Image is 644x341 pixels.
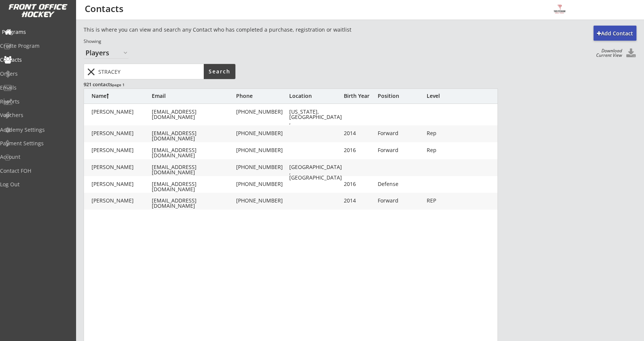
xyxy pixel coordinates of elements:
[378,93,423,99] div: Position
[625,49,636,59] button: Click to download all Contacts. Your browser settings may try to block it, check your security se...
[84,38,401,45] div: Showing
[344,181,374,187] div: 2016
[289,109,342,130] div: [US_STATE], [GEOGRAPHIC_DATA], [GEOGRAPHIC_DATA]
[92,131,152,136] div: [PERSON_NAME]
[344,93,374,99] div: Birth Year
[92,93,152,99] div: Name
[236,93,289,99] div: Phone
[592,49,622,58] div: Download Current View
[85,66,97,78] button: close
[236,181,289,187] div: [PHONE_NUMBER]
[92,181,152,187] div: [PERSON_NAME]
[84,26,401,33] div: This is where you can view and search any Contact who has completed a purchase, registration or w...
[427,148,472,153] div: Rep
[289,93,342,99] div: Location
[92,148,152,153] div: [PERSON_NAME]
[152,109,235,120] div: [EMAIL_ADDRESS][DOMAIN_NAME]
[92,198,152,203] div: [PERSON_NAME]
[152,181,235,192] div: [EMAIL_ADDRESS][DOMAIN_NAME]
[378,131,423,136] div: Forward
[427,131,472,136] div: Rep
[594,30,636,37] div: Add Contact
[204,64,235,79] button: Search
[236,164,289,170] div: [PHONE_NUMBER]
[92,164,152,170] div: [PERSON_NAME]
[152,164,235,175] div: [EMAIL_ADDRESS][DOMAIN_NAME]
[427,93,472,99] div: Level
[97,64,204,79] input: Type here...
[427,198,472,203] div: REP
[344,148,374,153] div: 2016
[152,198,235,209] div: [EMAIL_ADDRESS][DOMAIN_NAME]
[236,148,289,153] div: [PHONE_NUMBER]
[92,109,152,114] div: [PERSON_NAME]
[378,148,423,153] div: Forward
[152,131,235,141] div: [EMAIL_ADDRESS][DOMAIN_NAME]
[84,81,235,88] div: 921 contacts
[378,198,423,203] div: Forward
[378,181,423,187] div: Defense
[236,198,289,203] div: [PHONE_NUMBER]
[344,198,374,203] div: 2014
[236,131,289,136] div: [PHONE_NUMBER]
[112,82,125,87] font: page 1
[344,131,374,136] div: 2014
[2,29,70,35] div: Programs
[152,148,235,158] div: [EMAIL_ADDRESS][DOMAIN_NAME]
[289,164,342,180] div: [GEOGRAPHIC_DATA], [GEOGRAPHIC_DATA]
[236,109,289,114] div: [PHONE_NUMBER]
[152,93,235,99] div: Email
